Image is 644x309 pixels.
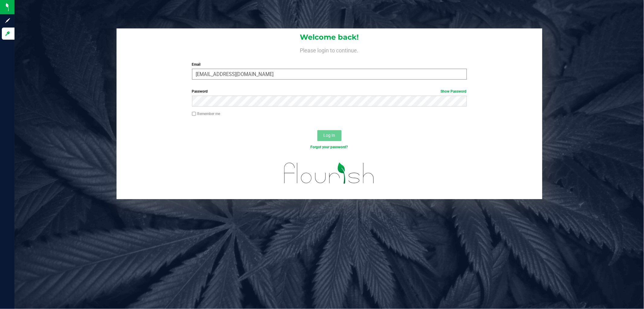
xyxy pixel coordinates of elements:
[323,133,335,138] span: Log In
[276,156,383,190] img: flourish_logo.svg
[192,112,196,116] input: Remember me
[311,145,348,149] a: Forgot your password?
[192,111,220,117] label: Remember me
[117,33,542,41] h1: Welcome back!
[441,89,467,94] a: Show Password
[5,18,11,24] inline-svg: Sign up
[117,46,542,53] h4: Please login to continue.
[192,62,467,67] label: Email
[5,31,11,37] inline-svg: Log in
[317,130,341,141] button: Log In
[192,89,208,94] span: Password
